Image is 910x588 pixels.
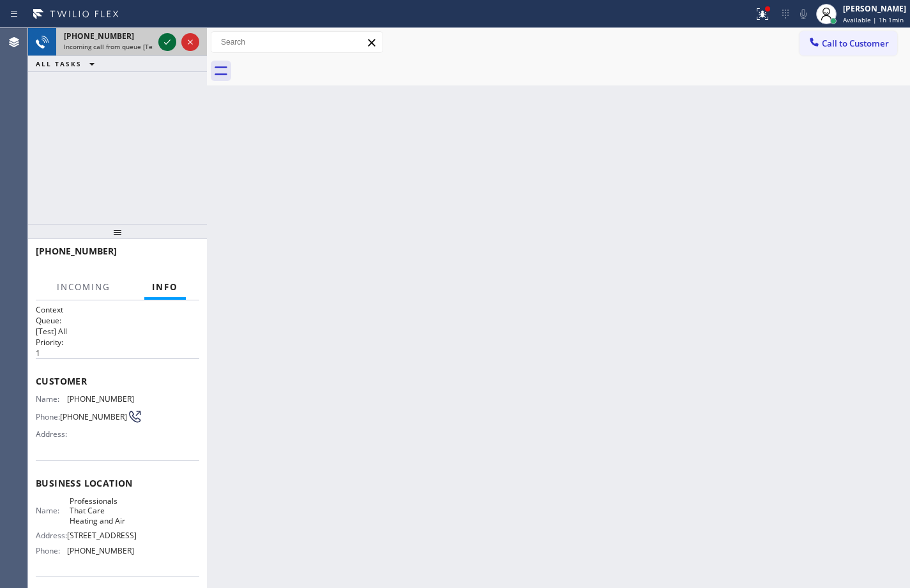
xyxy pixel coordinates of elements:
span: ALL TASKS [36,59,82,68]
span: Incoming call from queue [Test] All [64,42,170,51]
span: Address: [36,531,67,540]
span: Info [152,281,178,293]
p: [Test] All [36,326,199,337]
button: Accept [158,33,176,51]
h2: Queue: [36,315,199,326]
span: Professionals That Care Heating and Air [70,496,133,526]
div: [PERSON_NAME] [843,3,906,14]
span: Phone: [36,546,67,555]
span: Name: [36,394,67,404]
p: 1 [36,348,199,358]
span: [PHONE_NUMBER] [36,245,117,257]
span: Incoming [57,281,110,293]
span: Call to Customer [822,38,889,49]
button: Mute [794,5,812,23]
button: Reject [181,33,199,51]
span: [PHONE_NUMBER] [67,394,134,404]
button: Call to Customer [800,31,897,55]
span: [PHONE_NUMBER] [67,546,134,555]
h2: Priority: [36,337,199,348]
button: Incoming [49,275,118,300]
span: Address: [36,429,70,439]
span: [PHONE_NUMBER] [64,31,134,41]
span: Phone: [36,412,60,422]
span: [PHONE_NUMBER] [60,412,127,422]
button: Info [144,275,186,300]
span: Customer [36,375,199,387]
span: Available | 1h 1min [843,15,904,24]
span: [STREET_ADDRESS] [67,531,137,540]
input: Search [211,32,383,52]
h1: Context [36,304,199,315]
button: ALL TASKS [28,56,107,71]
span: Business location [36,477,199,489]
span: Name: [36,506,70,515]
